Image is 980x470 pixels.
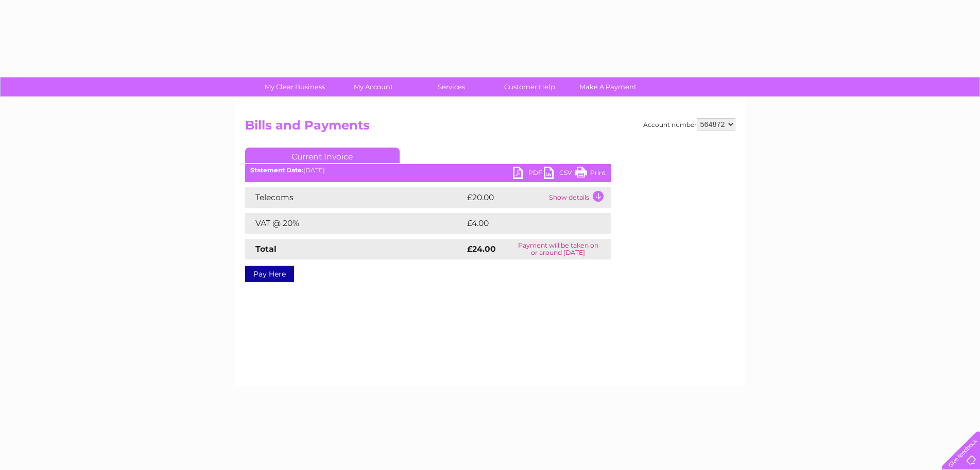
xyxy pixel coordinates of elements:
a: Print [575,167,606,182]
a: Services [409,77,494,96]
strong: £24.00 [467,244,496,254]
b: Statement Date: [250,166,303,174]
div: Account number [643,118,735,131]
a: PDF [513,167,544,182]
a: Current Invoice [245,148,400,163]
td: VAT @ 20% [245,213,465,234]
td: £4.00 [465,213,587,234]
a: My Account [331,77,416,96]
td: Show details [546,187,611,208]
h2: Bills and Payments [245,118,735,138]
td: Payment will be taken on or around [DATE] [506,239,610,260]
a: Pay Here [245,266,294,282]
td: £20.00 [465,187,546,208]
a: Make A Payment [565,77,650,96]
a: Customer Help [487,77,572,96]
div: [DATE] [245,167,611,174]
a: My Clear Business [252,77,337,96]
a: CSV [544,167,575,182]
td: Telecoms [245,187,465,208]
strong: Total [255,244,277,254]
